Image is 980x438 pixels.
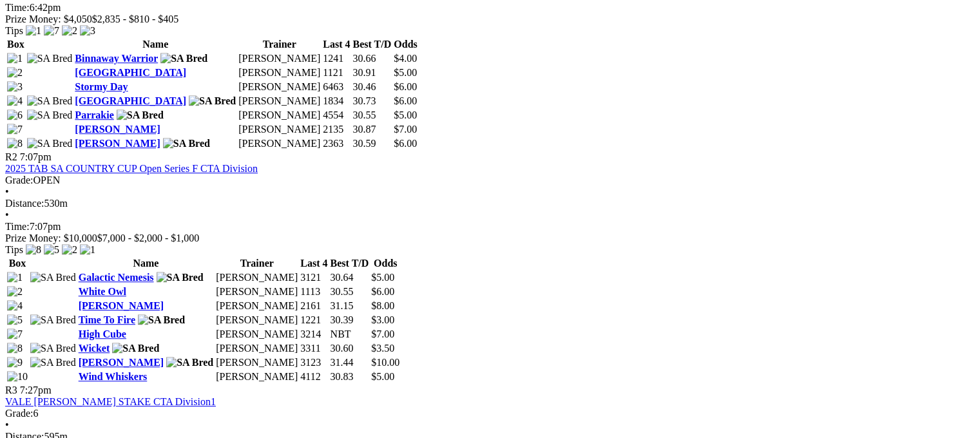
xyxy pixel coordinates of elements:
[215,356,298,369] td: [PERSON_NAME]
[79,314,135,325] a: Time To Fire
[5,14,975,25] div: Prize Money: $4,050
[352,109,392,122] td: 30.55
[394,138,417,149] span: $6.00
[80,25,95,37] img: 3
[300,271,328,284] td: 3121
[7,53,23,64] img: 1
[7,371,28,383] img: 10
[5,198,44,209] span: Distance:
[330,328,370,341] td: NBT
[7,343,23,354] img: 8
[75,124,160,135] a: [PERSON_NAME]
[163,138,210,149] img: SA Bred
[7,300,23,312] img: 4
[215,257,298,270] th: Trainer
[300,314,328,327] td: 1221
[7,39,24,50] span: Box
[300,285,328,298] td: 1113
[322,137,351,150] td: 2363
[322,66,351,79] td: 1121
[352,52,392,65] td: 30.66
[238,52,321,65] td: [PERSON_NAME]
[7,286,23,298] img: 2
[322,109,351,122] td: 4554
[371,286,394,297] span: $6.00
[215,271,298,284] td: [PERSON_NAME]
[322,95,351,108] td: 1834
[79,300,164,311] a: [PERSON_NAME]
[215,300,298,312] td: [PERSON_NAME]
[300,342,328,355] td: 3311
[5,175,975,186] div: OPEN
[300,356,328,369] td: 3123
[5,408,34,419] span: Grade:
[117,110,164,121] img: SA Bred
[5,175,34,186] span: Grade:
[322,81,351,93] td: 6463
[5,221,30,232] span: Time:
[75,138,160,149] a: [PERSON_NAME]
[322,123,351,136] td: 2135
[166,357,213,368] img: SA Bred
[7,110,23,121] img: 6
[97,233,200,243] span: $7,000 - $2,000 - $1,000
[79,272,154,283] a: Galactic Nemesis
[238,81,321,93] td: [PERSON_NAME]
[27,95,73,107] img: SA Bred
[78,257,215,270] th: Name
[371,328,394,339] span: $7.00
[75,67,186,78] a: [GEOGRAPHIC_DATA]
[330,271,370,284] td: 30.64
[44,244,59,256] img: 5
[5,2,975,14] div: 6:42pm
[371,343,394,354] span: $3.50
[352,81,392,93] td: 30.46
[238,137,321,150] td: [PERSON_NAME]
[79,343,110,354] a: Wicket
[5,25,23,36] span: Tips
[27,110,73,121] img: SA Bred
[330,285,370,298] td: 30.55
[5,419,9,430] span: •
[300,370,328,383] td: 4112
[5,244,23,255] span: Tips
[215,314,298,327] td: [PERSON_NAME]
[5,198,975,209] div: 530m
[352,95,392,108] td: 30.73
[5,233,975,244] div: Prize Money: $10,000
[20,151,52,162] span: 7:07pm
[30,272,76,283] img: SA Bred
[79,328,126,339] a: High Cube
[238,109,321,122] td: [PERSON_NAME]
[5,385,17,395] span: R3
[394,81,417,92] span: $6.00
[5,221,975,233] div: 7:07pm
[352,137,392,150] td: 30.59
[75,110,113,120] a: Parrakie
[371,272,394,283] span: $5.00
[79,371,148,382] a: Wind Whiskers
[27,138,73,149] img: SA Bred
[238,66,321,79] td: [PERSON_NAME]
[215,370,298,383] td: [PERSON_NAME]
[394,53,417,64] span: $4.00
[393,38,418,51] th: Odds
[238,95,321,108] td: [PERSON_NAME]
[371,300,394,311] span: $8.00
[7,357,23,368] img: 9
[215,342,298,355] td: [PERSON_NAME]
[74,38,236,51] th: Name
[215,328,298,341] td: [PERSON_NAME]
[9,258,26,269] span: Box
[189,95,236,107] img: SA Bred
[26,25,41,37] img: 1
[44,25,59,37] img: 7
[5,151,17,162] span: R2
[7,124,23,135] img: 7
[394,95,417,106] span: $6.00
[330,300,370,312] td: 31.15
[160,53,207,64] img: SA Bred
[7,95,23,107] img: 4
[5,186,9,197] span: •
[394,124,417,135] span: $7.00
